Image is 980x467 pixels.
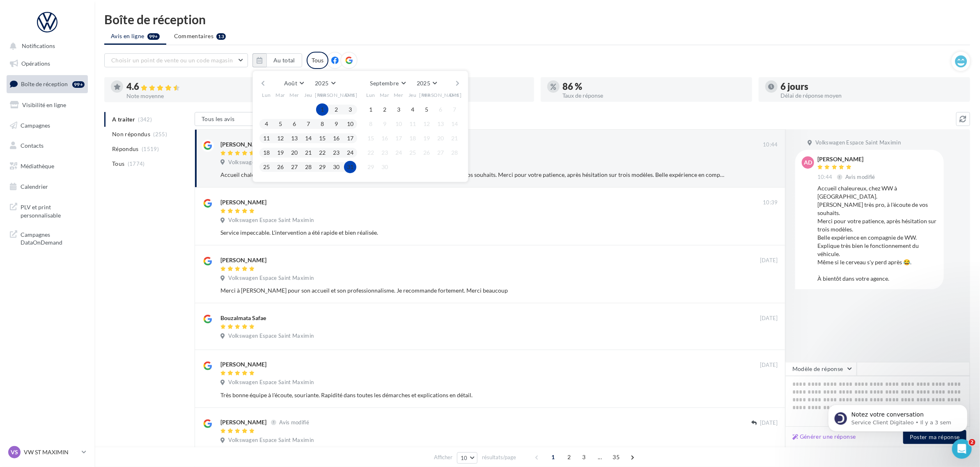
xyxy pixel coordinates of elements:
[104,53,248,67] button: Choisir un point de vente ou un code magasin
[763,199,778,206] span: 10:39
[563,82,746,91] div: 86 %
[316,147,328,159] button: 22
[302,118,314,130] button: 7
[609,451,623,464] span: 35
[7,444,88,460] a: VS VW ST MAXIMIN
[266,53,302,67] button: Au total
[195,112,277,126] button: Tous les avis
[220,360,266,369] div: [PERSON_NAME]
[563,93,746,98] div: Taux de réponse
[288,147,301,159] button: 20
[72,81,85,88] div: 99+
[781,93,964,98] div: Délai de réponse moyen
[220,418,266,426] div: [PERSON_NAME]
[434,118,447,130] button: 13
[5,198,90,222] a: PLV et print personnalisable
[126,82,309,92] div: 4.6
[112,130,150,138] span: Non répondus
[5,226,90,250] a: Campagnes DataOnDemand
[434,103,447,116] button: 6
[434,147,447,159] button: 27
[112,145,139,153] span: Répondus
[817,174,833,181] span: 10:44
[789,432,859,442] button: Générer une réponse
[365,147,377,159] button: 22
[406,103,419,116] button: 4
[274,132,287,144] button: 12
[21,121,50,128] span: Campagnes
[434,453,452,461] span: Afficher
[21,60,50,67] span: Opérations
[365,161,377,173] button: 29
[420,132,433,144] button: 19
[562,451,576,464] span: 2
[228,379,314,386] span: Volkswagen Espace Saint Maximin
[5,178,90,195] a: Calendrier
[281,78,307,89] button: Août
[815,139,901,147] span: Volkswagen Espace Saint Maximin
[380,92,390,98] span: Mar
[330,132,342,144] button: 16
[260,132,273,144] button: 11
[11,448,18,456] span: VS
[392,132,405,144] button: 17
[5,75,90,93] a: Boîte de réception99+
[330,118,342,130] button: 9
[228,437,314,444] span: Volkswagen Espace Saint Maximin
[316,132,328,144] button: 15
[24,448,78,456] p: VW ST MAXIMIN
[21,142,44,149] span: Contacts
[228,275,314,282] span: Volkswagen Espace Saint Maximin
[220,256,266,264] div: [PERSON_NAME]
[5,96,90,114] a: Visibilité en ligne
[260,118,273,130] button: 4
[450,92,459,98] span: Dim
[420,118,433,130] button: 12
[5,55,90,72] a: Opérations
[448,132,461,144] button: 21
[228,332,314,340] span: Volkswagen Espace Saint Maximin
[304,92,312,98] span: Jeu
[21,229,85,247] span: Campagnes DataOnDemand
[316,118,328,130] button: 8
[289,92,299,98] span: Mer
[302,147,314,159] button: 21
[275,92,285,98] span: Mar
[216,33,226,40] div: 13
[316,103,328,116] button: 1
[461,455,468,461] span: 10
[5,117,90,134] a: Campagnes
[409,92,417,98] span: Jeu
[22,43,55,50] span: Notifications
[482,453,516,461] span: résultats/page
[816,387,980,445] iframe: Intercom notifications message
[434,132,447,144] button: 20
[220,391,725,399] div: Très bonne équipe à l'écoute, souriante. Rapidité dans toutes les démarches et explications en dé...
[394,92,404,98] span: Mer
[142,146,159,152] span: (1519)
[128,160,145,167] span: (1774)
[365,103,377,116] button: 1
[420,147,433,159] button: 26
[126,93,309,99] div: Note moyenne
[379,118,391,130] button: 9
[21,201,85,219] span: PLV et print personnalisable
[21,183,48,190] span: Calendrier
[202,115,235,122] span: Tous les avis
[252,53,302,67] button: Au total
[288,118,301,130] button: 6
[274,118,287,130] button: 5
[262,92,271,98] span: Lun
[274,147,287,159] button: 19
[260,161,273,173] button: 25
[220,229,725,237] div: Service impeccable. L'intervention a été rapide et bien réalisée.
[448,103,461,116] button: 7
[315,80,328,87] span: 2025
[228,217,314,224] span: Volkswagen Espace Saint Maximin
[577,451,590,464] span: 3
[260,147,273,159] button: 18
